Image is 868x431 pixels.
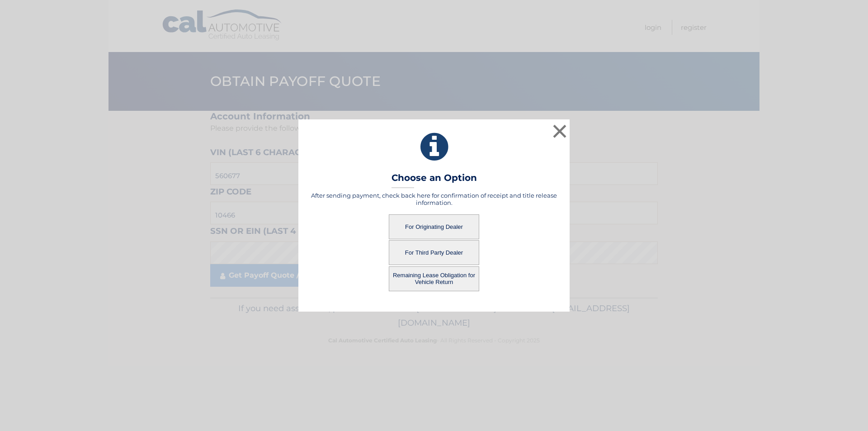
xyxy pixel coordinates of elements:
[551,122,569,140] button: ×
[392,172,477,188] h3: Choose an Option
[389,214,479,239] button: For Originating Dealer
[310,192,558,206] h5: After sending payment, check back here for confirmation of receipt and title release information.
[389,240,479,265] button: For Third Party Dealer
[389,266,479,291] button: Remaining Lease Obligation for Vehicle Return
